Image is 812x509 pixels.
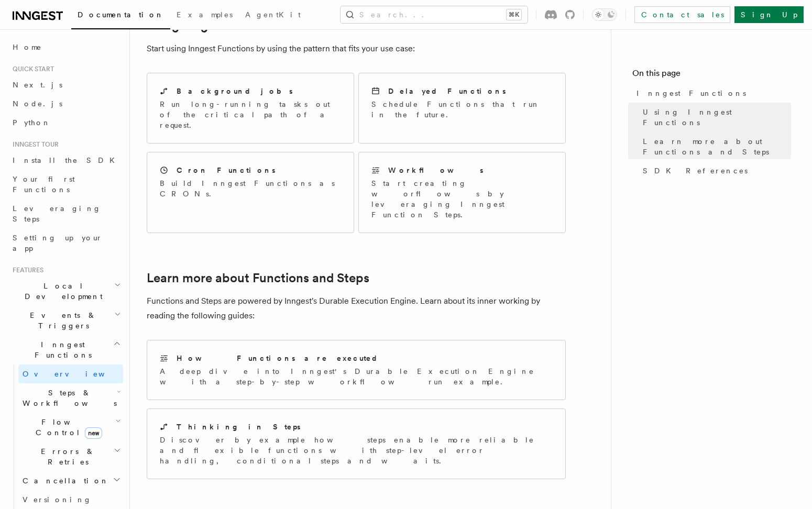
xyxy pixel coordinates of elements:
a: Install the SDK [8,151,123,170]
span: Inngest Functions [637,88,746,98]
a: Documentation [71,3,170,29]
span: SDK References [643,165,748,176]
p: Start creating worflows by leveraging Inngest Function Steps. [371,178,553,220]
p: Functions and Steps are powered by Inngest's Durable Execution Engine. Learn about its inner work... [147,294,566,323]
span: Setting up your app [13,234,103,252]
span: Features [8,266,43,274]
button: Cancellation [18,471,123,490]
button: Flow Controlnew [18,413,123,442]
a: Background jobsRun long-running tasks out of the critical path of a request. [147,73,354,143]
a: Node.js [8,94,123,113]
span: Your first Functions [13,175,75,194]
a: SDK References [639,161,791,180]
kbd: ⌘K [507,9,521,20]
h2: Delayed Functions [388,86,506,96]
a: Setting up your app [8,228,123,258]
button: Local Development [8,276,123,306]
span: Using Inngest Functions [643,107,791,128]
h4: On this page [632,67,791,84]
p: Discover by example how steps enable more reliable and flexible functions with step-level error h... [160,435,553,466]
a: Cron FunctionsBuild Inngest Functions as CRONs. [147,152,354,233]
a: Overview [18,364,123,383]
span: Events & Triggers [8,310,114,331]
span: Python [13,118,51,127]
a: Python [8,113,123,132]
span: Documentation [78,10,164,19]
h2: How Functions are executed [177,353,379,363]
h2: Thinking in Steps [177,422,301,432]
p: Schedule Functions that run in the future. [371,99,553,120]
h2: Cron Functions [177,165,276,175]
button: Toggle dark mode [592,8,617,21]
h2: Background jobs [177,86,293,96]
p: Build Inngest Functions as CRONs. [160,178,341,199]
button: Inngest Functions [8,335,123,364]
a: Contact sales [634,6,730,23]
span: Inngest tour [8,140,59,149]
span: Quick start [8,65,54,73]
span: Home [13,42,42,52]
a: Leveraging Steps [8,199,123,228]
span: Node.js [13,99,62,108]
span: Learn more about Functions and Steps [643,136,791,157]
span: Install the SDK [13,156,121,164]
span: Next.js [13,81,62,89]
button: Search...⌘K [341,6,528,23]
a: Delayed FunctionsSchedule Functions that run in the future. [358,73,566,143]
span: Leveraging Steps [13,204,101,223]
a: Next.js [8,75,123,94]
span: Errors & Retries [18,446,114,467]
a: Using Inngest Functions [639,103,791,132]
p: A deep dive into Inngest's Durable Execution Engine with a step-by-step workflow run example. [160,366,553,387]
a: Inngest Functions [632,84,791,103]
a: Your first Functions [8,170,123,199]
a: AgentKit [239,3,307,28]
a: Learn more about Functions and Steps [147,271,369,285]
a: Learn more about Functions and Steps [639,132,791,161]
a: Thinking in StepsDiscover by example how steps enable more reliable and flexible functions with s... [147,408,566,479]
p: Start using Inngest Functions by using the pattern that fits your use case: [147,41,566,56]
span: Inngest Functions [8,339,113,360]
span: new [85,427,102,439]
span: Steps & Workflows [18,388,117,408]
p: Run long-running tasks out of the critical path of a request. [160,99,341,130]
button: Errors & Retries [18,442,123,471]
h2: Workflows [388,165,484,175]
span: AgentKit [245,10,301,19]
span: Local Development [8,281,114,302]
a: Versioning [18,490,123,509]
a: Sign Up [734,6,804,23]
span: Flow Control [18,417,115,438]
a: How Functions are executedA deep dive into Inngest's Durable Execution Engine with a step-by-step... [147,340,566,400]
span: Examples [177,10,233,19]
a: Examples [170,3,239,28]
button: Steps & Workflows [18,383,123,413]
span: Versioning [23,495,92,504]
a: Home [8,38,123,57]
span: Cancellation [18,475,109,486]
button: Events & Triggers [8,306,123,335]
span: Overview [23,370,130,378]
a: WorkflowsStart creating worflows by leveraging Inngest Function Steps. [358,152,566,233]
